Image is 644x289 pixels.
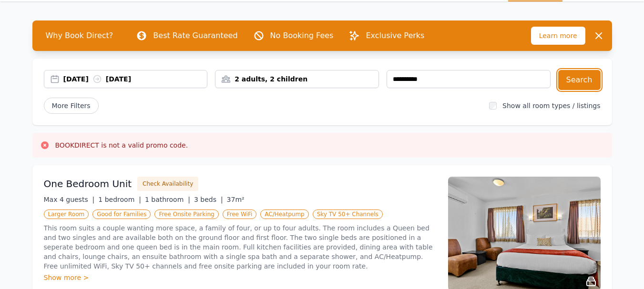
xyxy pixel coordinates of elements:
span: Learn more [531,27,585,45]
div: Show more > [44,273,437,282]
button: Search [558,70,601,90]
span: AC/Heatpump [260,209,308,219]
span: 1 bedroom | [98,196,141,203]
span: More Filters [44,98,99,114]
p: No Booking Fees [270,30,334,41]
button: Check Availability [137,177,198,191]
span: Free WiFi [223,209,257,219]
h3: BOOKDIRECT is not a valid promo code. [55,140,188,150]
span: Sky TV 50+ Channels [313,209,383,219]
span: Why Book Direct? [38,26,121,45]
div: [DATE] [DATE] [63,74,207,84]
label: Show all room types / listings [502,102,600,110]
p: Exclusive Perks [366,30,424,41]
span: 3 beds | [194,196,223,203]
p: This room suits a couple wanting more space, a family of four, or up to four adults. The room inc... [44,223,437,271]
span: Larger Room [44,209,89,219]
span: Good for Families [92,209,151,219]
div: 2 adults, 2 children [215,74,378,84]
span: Max 4 guests | [44,196,95,203]
span: 1 bathroom | [145,196,190,203]
h3: One Bedroom Unit [44,177,132,190]
p: Best Rate Guaranteed [153,30,237,41]
span: Free Onsite Parking [154,209,218,219]
span: 37m² [227,196,245,203]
